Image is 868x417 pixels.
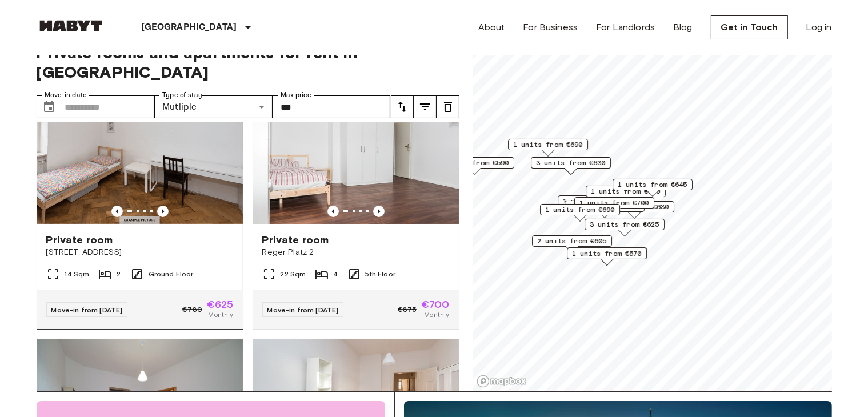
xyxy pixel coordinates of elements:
span: 1 units from €690 [545,205,615,215]
span: €875 [398,304,417,315]
a: For Landlords [596,21,655,34]
span: 1 units from €690 [591,186,661,197]
p: [GEOGRAPHIC_DATA] [142,21,237,34]
div: Map marker [567,247,647,265]
a: About [478,21,505,34]
label: Max price [281,90,311,100]
span: €780 [182,304,202,315]
button: Previous image [111,206,123,217]
span: 22 Sqm [281,269,306,279]
button: Previous image [157,206,169,217]
button: Previous image [327,206,339,217]
div: Map marker [574,197,654,215]
span: Ground Floor [149,269,194,279]
div: Map marker [508,139,588,157]
button: tune [414,95,437,118]
span: Private rooms and apartments for rent in [GEOGRAPHIC_DATA] [37,43,459,82]
span: €625 [207,299,234,310]
span: Monthly [424,310,449,320]
span: 4 [333,269,338,279]
div: Map marker [613,179,693,197]
div: Map marker [565,201,645,218]
img: Marketing picture of unit DE-02-034-04M [253,87,459,224]
span: 3 units from €625 [590,219,659,230]
span: Private room [262,233,329,247]
span: 3 units from €590 [439,158,509,168]
img: Marketing picture of unit DE-02-026-02M [37,87,243,224]
label: Type of stay [162,90,202,100]
span: 1 units from €570 [572,248,642,259]
span: 5th Floor [366,269,395,279]
a: For Business [523,21,578,34]
span: Move-in from [DATE] [267,306,339,314]
span: 1 units from €645 [618,179,687,190]
button: Choose date [38,95,61,118]
span: [STREET_ADDRESS] [46,247,234,258]
span: 3 units from €630 [536,158,606,168]
div: Map marker [586,186,666,203]
span: 1 units from €700 [563,196,633,206]
span: Move-in from [DATE] [51,306,123,314]
a: Log in [806,21,832,34]
div: Map marker [558,195,638,213]
span: Private room [46,233,113,247]
span: Monthly [208,310,233,320]
div: Map marker [585,219,665,236]
span: 2 [117,269,121,279]
span: 2 units from €690 [570,201,639,211]
div: Map marker [434,157,514,175]
a: Blog [673,21,693,34]
button: tune [391,95,414,118]
span: €700 [421,299,450,310]
label: Move-in date [45,90,87,100]
div: Mutliple [154,95,273,118]
span: Reger Platz 2 [262,247,450,258]
button: tune [437,95,459,118]
a: Mapbox logo [477,375,527,388]
span: 2 units from €605 [537,236,607,246]
div: Map marker [567,248,647,266]
span: 14 Sqm [65,269,90,279]
div: Map marker [532,235,612,253]
img: Habyt [37,20,105,31]
span: 1 units from €690 [513,139,583,150]
a: Marketing picture of unit DE-02-034-04MPrevious imagePrevious imagePrivate roomReger Platz 222 Sq... [253,86,459,330]
span: 1 units from €700 [579,198,649,208]
a: Get in Touch [711,15,788,39]
button: Previous image [373,206,385,217]
a: Marketing picture of unit DE-02-026-02MPrevious imagePrevious imagePrivate room[STREET_ADDRESS]14... [37,86,243,330]
div: Map marker [531,157,611,175]
canvas: Map [473,29,832,391]
div: Map marker [594,201,674,219]
div: Map marker [540,204,620,222]
span: 4 units from €630 [599,202,669,212]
